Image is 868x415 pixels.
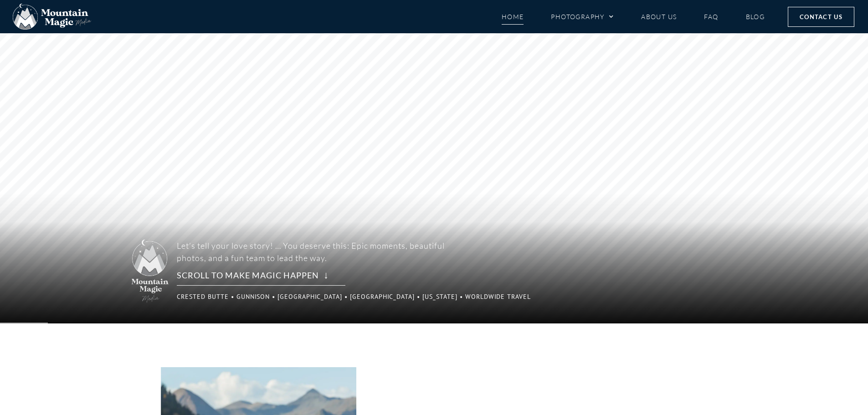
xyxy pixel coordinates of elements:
a: Photography [551,9,614,25]
span: Contact Us [800,12,842,22]
rs-layer: Scroll to make magic happen [177,270,345,286]
span: ↓ [324,266,329,278]
p: Let’s tell your love story! … You deserve this: Epic moments, beautiful photos, and a fun team to... [177,240,445,264]
a: Contact Us [788,7,854,27]
img: Mountain Magic Media photography logo Crested Butte Photographer [129,238,171,305]
a: Home [502,9,524,25]
a: Blog [746,9,765,25]
a: FAQ [704,9,718,25]
p: Crested Butte • Gunnison • [GEOGRAPHIC_DATA] • [GEOGRAPHIC_DATA] • [US_STATE] • Worldwide Travel [177,290,457,303]
nav: Menu [502,9,765,25]
img: Mountain Magic Media photography logo Crested Butte Photographer [13,4,91,30]
a: About Us [641,9,677,25]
